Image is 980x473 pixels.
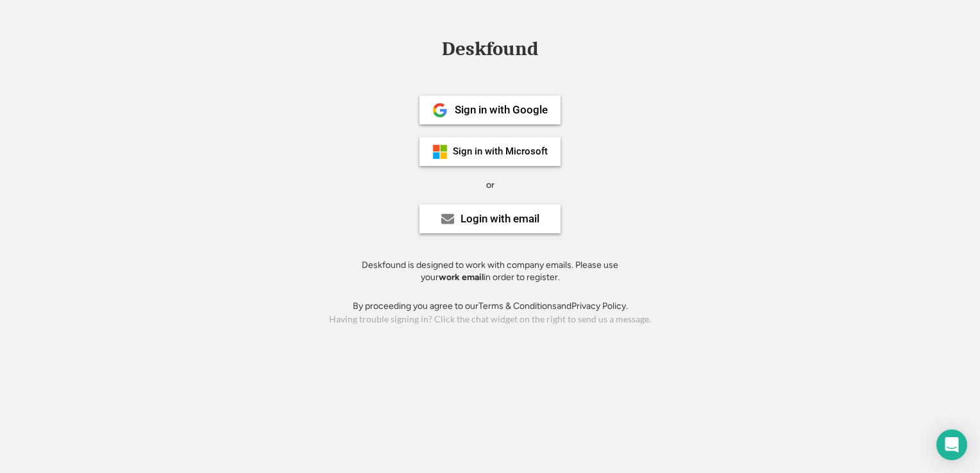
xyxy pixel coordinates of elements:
[455,104,548,115] div: Sign in with Google
[353,300,628,313] div: By proceeding you agree to our and
[936,429,967,460] div: Open Intercom Messenger
[478,301,557,311] a: Terms & Conditions
[486,179,494,192] div: or
[439,272,484,283] strong: work email
[432,144,448,160] img: ms-symbollockup_mssymbol_19.png
[453,147,548,156] div: Sign in with Microsoft
[460,213,539,224] div: Login with email
[346,259,634,284] div: Deskfound is designed to work with company emails. Please use your in order to register.
[571,301,628,311] a: Privacy Policy.
[435,39,545,59] div: Deskfound
[432,103,448,118] img: 1024px-Google__G__Logo.svg.png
